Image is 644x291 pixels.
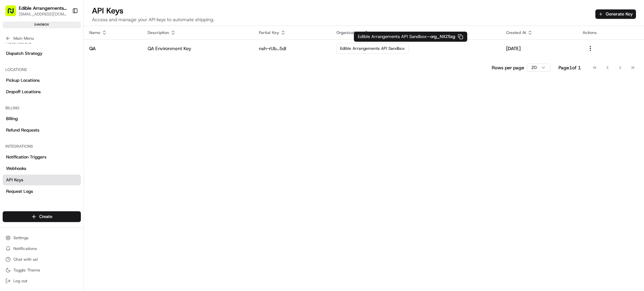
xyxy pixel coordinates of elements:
[13,246,37,251] span: Notifications
[3,86,81,97] a: Dropoff Locations
[19,11,67,17] button: [EMAIL_ADDRESS][DOMAIN_NAME]
[6,127,39,133] span: Refund Requests
[89,45,137,52] p: QA
[3,75,81,86] a: Pickup Locations
[13,98,51,104] span: Knowledge Base
[47,114,81,119] a: Powered byPylon
[3,22,81,28] div: sandbox
[7,27,122,38] p: Welcome 👋
[3,186,81,197] a: Request Logs
[6,177,23,183] span: API Keys
[492,64,524,71] p: Rows per page
[6,116,18,122] span: Billing
[3,233,81,243] button: Settings
[63,98,108,104] span: API Documentation
[336,43,409,54] div: Edible Arrangements API Sandbox
[3,3,69,19] button: Edible Arrangements API Sandbox[EMAIL_ADDRESS][DOMAIN_NAME]
[54,95,110,107] a: 💻API Documentation
[336,30,495,35] div: Organizations
[506,45,572,52] p: [DATE]
[3,48,81,59] a: Dispatch Strategy
[17,43,111,50] input: Clear
[3,103,81,113] div: Billing
[114,66,122,74] button: Start new chat
[3,244,81,253] button: Notifications
[7,64,19,76] img: 1736555255976-a54dd68f-1ca7-489b-9aae-adbdc363a1c4
[3,255,81,264] button: Chat with us!
[3,152,81,162] a: Notification Triggers
[13,278,27,284] span: Log out
[67,114,81,119] span: Pylon
[6,89,41,95] span: Dropoff Locations
[89,30,137,35] div: Name
[583,30,639,35] div: Actions
[39,214,52,220] span: Create
[3,113,81,124] a: Billing
[3,141,81,152] div: Integrations
[19,5,67,11] button: Edible Arrangements API Sandbox
[13,267,40,273] span: Toggle Theme
[7,7,20,20] img: Nash
[506,30,572,35] div: Created At
[4,95,54,107] a: 📗Knowledge Base
[6,50,43,57] span: Dispatch Strategy
[6,77,40,83] span: Pickup Locations
[92,16,214,23] p: Access and manage your API keys to automate shipping.
[148,45,248,52] p: QA Environment Key
[23,64,110,71] div: Start new chat
[23,71,85,76] div: We're available if you need us!
[3,276,81,286] button: Log out
[430,34,455,39] span: org_NXZ5zg
[558,64,581,71] div: Page 1 of 1
[259,45,326,52] p: nsh-rUb...5dI
[358,34,455,40] p: Edible Arrangements API Sandbox —
[3,125,81,136] a: Refund Requests
[6,188,33,194] span: Request Logs
[148,30,248,35] div: Description
[595,9,636,19] button: Generate Key
[6,166,26,172] span: Webhooks
[3,265,81,275] button: Toggle Theme
[3,163,81,174] a: Webhooks
[3,64,81,75] div: Locations
[13,36,34,41] span: Main Menu
[3,34,81,43] button: Main Menu
[7,98,12,104] div: 📗
[57,98,62,104] div: 💻
[3,211,81,222] button: Create
[92,5,214,16] h2: API Keys
[13,235,29,241] span: Settings
[13,257,38,262] span: Chat with us!
[259,30,326,35] div: Partial Key
[3,175,81,185] a: API Keys
[6,154,46,160] span: Notification Triggers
